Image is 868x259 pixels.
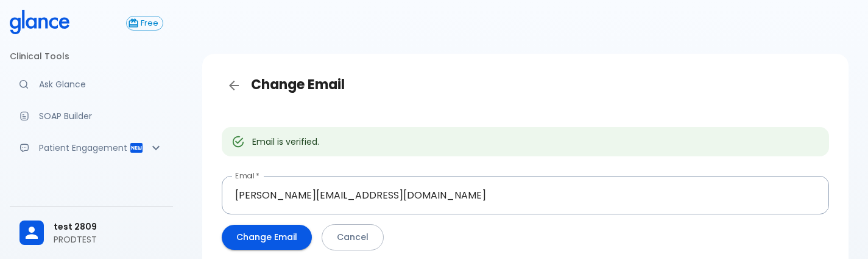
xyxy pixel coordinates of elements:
a: Docugen: Compose a clinical documentation in seconds [10,103,173,129]
p: PRODTEST [54,233,163,246]
button: Change Email [222,225,312,250]
p: Ask Glance [39,78,163,90]
a: Moramiz: Find ICD10AM codes instantly [10,71,173,98]
button: Free [126,16,163,31]
a: Click to view or change your subscription [126,16,173,31]
span: Free [136,19,163,28]
p: SOAP Builder [39,110,163,122]
span: test 2809 [54,221,163,233]
div: test 2809PRODTEST [10,212,173,254]
div: Email is verified. [252,131,319,153]
label: Email [235,170,259,181]
a: Back [222,73,246,98]
p: Patient Engagement [39,142,129,154]
h3: Change Email [222,73,829,98]
a: Advanced note-taking [10,166,173,193]
div: Patient Reports & Referrals [10,134,173,161]
li: Clinical Tools [10,42,173,71]
button: Cancel [322,224,384,250]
